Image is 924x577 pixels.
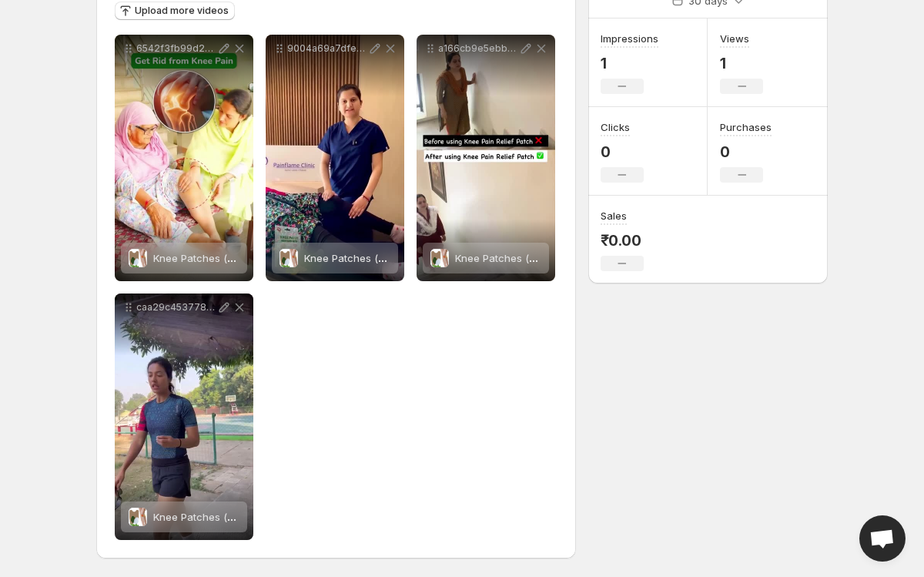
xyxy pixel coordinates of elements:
[455,252,621,264] span: Knee Patches (Pack of 10, 20, 30)
[601,208,627,223] h3: Sales
[115,2,235,20] button: Upload more videos
[287,42,367,55] p: 9004a69a7dfe43f0bc3120f477e22570HD-1080p-25Mbps-49395570
[417,35,555,281] div: a166cb9e5ebb4f9f82470d3354f436d6HD-1080p-25Mbps-49789106Knee Patches (Pack of 10, 20, 30)Knee Pat...
[304,252,470,264] span: Knee Patches (Pack of 10, 20, 30)
[153,252,320,264] span: Knee Patches (Pack of 10, 20, 30)
[115,294,253,540] div: caa29c45377848b2a1770c82d1674c64HD-1080p-25Mbps-49789105Knee Patches (Pack of 10, 20, 30)Knee Pat...
[601,143,644,161] p: 0
[115,35,253,281] div: 6542f3fb99d2428f9f6b22b0b7daf59aHD-1080p-25Mbps-49790812Knee Patches (Pack of 10, 20, 30)Knee Pat...
[438,42,518,55] p: a166cb9e5ebb4f9f82470d3354f436d6HD-1080p-25Mbps-49789106
[720,54,763,72] p: 1
[266,35,404,281] div: 9004a69a7dfe43f0bc3120f477e22570HD-1080p-25Mbps-49395570Knee Patches (Pack of 10, 20, 30)Knee Pat...
[135,5,229,17] span: Upload more videos
[430,249,449,267] img: Knee Patches (Pack of 10, 20, 30)
[720,119,772,135] h3: Purchases
[859,515,906,562] a: Open chat
[280,249,298,267] img: Knee Patches (Pack of 10, 20, 30)
[136,301,216,314] p: caa29c45377848b2a1770c82d1674c64HD-1080p-25Mbps-49789105
[601,231,644,250] p: ₹0.00
[601,119,630,135] h3: Clicks
[136,42,216,55] p: 6542f3fb99d2428f9f6b22b0b7daf59aHD-1080p-25Mbps-49790812
[153,511,320,523] span: Knee Patches (Pack of 10, 20, 30)
[601,54,658,72] p: 1
[601,31,658,46] h3: Impressions
[129,508,147,526] img: Knee Patches (Pack of 10, 20, 30)
[129,249,147,267] img: Knee Patches (Pack of 10, 20, 30)
[720,143,772,161] p: 0
[720,31,749,46] h3: Views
